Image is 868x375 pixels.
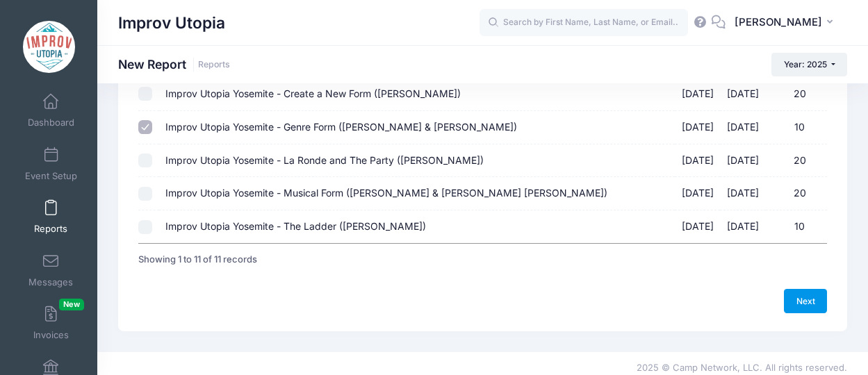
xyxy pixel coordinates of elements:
[138,244,257,276] div: Showing 1 to 11 of 11 records
[34,224,67,235] span: Reports
[118,7,225,39] h1: Improv Utopia
[675,177,721,210] td: [DATE]
[735,15,822,30] span: [PERSON_NAME]
[766,210,827,243] td: 10
[675,144,721,178] td: [DATE]
[18,246,84,294] a: Messages
[18,192,84,241] a: Reports
[18,299,84,347] a: InvoicesNew
[675,111,721,144] td: [DATE]
[720,210,766,243] td: [DATE]
[28,117,74,129] span: Dashboard
[18,140,84,188] a: Event Setup
[766,78,827,111] td: 20
[675,210,721,243] td: [DATE]
[198,60,230,70] a: Reports
[28,276,73,288] span: Messages
[766,111,827,144] td: 10
[165,87,461,99] span: Improv Utopia Yosemite - Create a New Form ([PERSON_NAME])
[675,78,721,111] td: [DATE]
[59,299,84,310] span: New
[720,78,766,111] td: [DATE]
[720,177,766,210] td: [DATE]
[720,111,766,144] td: [DATE]
[637,362,847,373] span: 2025 © Camp Network, LLC. All rights reserved.
[18,86,84,135] a: Dashboard
[165,121,517,133] span: Improv Utopia Yosemite - Genre Form ([PERSON_NAME] & [PERSON_NAME])
[165,154,484,166] span: Improv Utopia Yosemite - La Ronde and The Party ([PERSON_NAME])
[766,177,827,210] td: 20
[720,144,766,178] td: [DATE]
[165,220,426,232] span: Improv Utopia Yosemite - The Ladder ([PERSON_NAME])
[726,7,847,39] button: [PERSON_NAME]
[23,21,75,73] img: Improv Utopia
[480,9,688,37] input: Search by First Name, Last Name, or Email...
[766,144,827,178] td: 20
[784,59,827,69] span: Year: 2025
[25,170,77,182] span: Event Setup
[165,187,607,199] span: Improv Utopia Yosemite - Musical Form ([PERSON_NAME] & [PERSON_NAME] [PERSON_NAME])
[771,53,847,76] button: Year: 2025
[784,289,827,312] a: Next
[118,57,230,72] h1: New Report
[33,330,69,342] span: Invoices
